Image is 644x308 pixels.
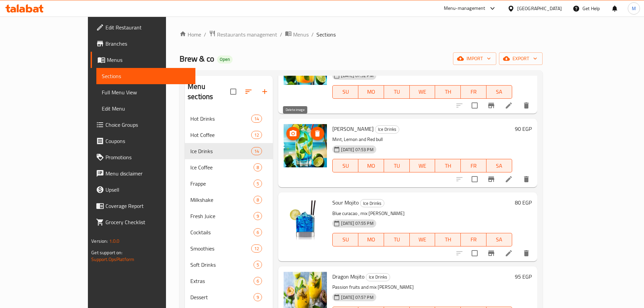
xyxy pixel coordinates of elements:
span: Ice Drinks [360,199,384,207]
li: / [311,30,314,39]
span: TH [438,87,458,97]
div: Open [217,55,233,64]
li: / [280,30,282,39]
a: Full Menu View [96,84,195,100]
span: Grocery Checklist [105,218,190,226]
span: Sections [102,72,190,80]
h6: 80 EGP [515,198,532,207]
span: Hot Coffee [190,131,251,139]
span: SU [335,235,356,244]
button: import [453,52,496,65]
div: Fresh Juice9 [185,208,273,224]
span: TH [438,235,458,244]
button: TU [384,85,410,99]
div: Extras6 [185,273,273,289]
a: Edit Menu [96,100,195,117]
a: Support.OpsPlatform [91,255,134,264]
span: Select to update [468,172,482,186]
button: FR [461,233,486,246]
div: items [254,163,262,171]
img: Mojito Redbull [284,124,327,167]
button: SA [486,85,512,99]
a: Promotions [91,149,195,165]
span: Edit Restaurant [105,23,190,31]
div: Extras [190,277,254,285]
button: TH [435,159,461,172]
span: TU [387,235,407,244]
span: SA [489,235,509,244]
span: TU [387,87,407,97]
img: Sour Mojito [284,198,327,241]
span: 1.0.0 [109,237,120,245]
button: delete image [311,127,324,140]
span: [DATE] 07:55 PM [338,220,376,227]
button: SU [332,159,358,172]
span: Coverage Report [105,202,190,210]
div: Soft Drinks [190,261,254,269]
div: items [254,212,262,220]
span: WE [412,161,433,171]
a: Menus [285,30,309,39]
span: Upsell [105,186,190,194]
button: WE [410,159,435,172]
span: Open [217,56,233,62]
a: Choice Groups [91,117,195,133]
span: Get support on: [91,248,122,257]
span: Cocktails [190,228,254,236]
div: items [254,261,262,269]
div: Smoothies [190,244,251,253]
span: Hot Drinks [190,115,251,123]
span: export [504,54,537,63]
span: Restaurants management [217,30,277,39]
span: Dragon Mojito [332,271,364,282]
a: Branches [91,35,195,52]
h2: Menu sections [188,81,230,102]
button: delete [518,245,534,261]
span: [DATE] 07:57 PM [338,294,376,301]
span: [PERSON_NAME] [332,124,374,134]
span: Sour Mojito [332,197,359,208]
div: items [254,180,262,188]
a: Restaurants management [209,30,277,39]
span: Dessert [190,293,254,301]
a: Coverage Report [91,198,195,214]
span: SU [335,87,356,97]
span: 5 [254,262,262,268]
span: Milkshake [190,196,254,204]
span: Promotions [105,153,190,161]
span: Full Menu View [102,88,190,96]
h6: 90 EGP [515,124,532,134]
button: SA [486,233,512,246]
span: import [458,54,491,63]
button: Add section [257,84,273,100]
span: [DATE] 07:53 PM [338,146,376,153]
a: Upsell [91,182,195,198]
nav: Menu sections [185,108,273,308]
button: export [499,52,543,65]
a: Menus [91,52,195,68]
span: Brew & co [180,51,214,66]
span: Sections [316,30,336,39]
span: 8 [254,164,262,171]
button: FR [461,85,486,99]
span: 8 [254,197,262,203]
span: 14 [252,116,262,122]
span: SA [489,87,509,97]
span: Menus [107,56,190,64]
span: WE [412,87,433,97]
span: FR [463,235,484,244]
div: items [251,244,262,253]
span: M [632,5,636,12]
span: MO [361,235,381,244]
span: Menus [293,30,309,39]
div: Smoothies12 [185,240,273,257]
span: Ice Drinks [375,125,399,133]
li: / [204,30,206,39]
span: 14 [252,148,262,155]
span: Choice Groups [105,121,190,129]
span: FR [463,87,484,97]
div: Milkshake8 [185,192,273,208]
h6: 95 EGP [515,272,532,281]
